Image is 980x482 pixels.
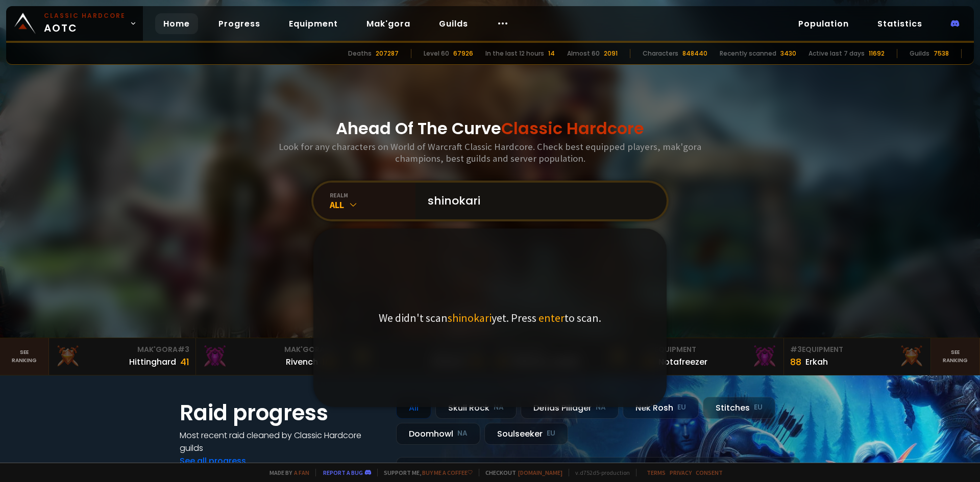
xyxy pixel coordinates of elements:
small: EU [677,402,686,413]
div: Mak'Gora [202,344,336,355]
a: Privacy [670,469,692,476]
div: Skull Rock [435,397,517,419]
p: We didn't scan yet. Press to scan. [379,311,601,325]
a: Mak'gora [358,13,419,34]
a: Mak'Gora#2Rivench100 [196,338,343,375]
a: Buy me a coffee [422,469,473,476]
span: v. d752d5 - production [569,469,630,476]
div: Characters [643,49,678,58]
div: All [330,199,415,211]
div: Recently scanned [720,49,776,58]
div: 7538 [934,49,949,58]
div: Rivench [286,356,318,368]
div: 14 [548,49,555,58]
a: #3Equipment88Erkah [784,338,931,375]
div: All [396,397,431,419]
a: Progress [210,13,268,34]
small: NA [596,402,606,413]
div: Nek'Rosh [623,397,699,419]
div: Doomhowl [396,423,480,445]
a: Home [155,13,198,34]
div: Stitches [703,397,775,419]
div: Hittinghard [129,356,176,368]
div: 67926 [453,49,473,58]
div: Defias Pillager [521,397,619,419]
a: a fan [294,469,309,476]
span: enter [538,311,565,325]
input: Search a character... [422,183,654,219]
div: 207287 [376,49,399,58]
span: Made by [263,469,309,476]
a: [DOMAIN_NAME] [518,469,562,476]
div: Erkah [805,356,828,368]
div: Almost 60 [567,49,600,58]
div: Mak'Gora [55,344,189,355]
span: Classic Hardcore [501,117,644,140]
span: AOTC [44,11,126,36]
div: Active last 7 days [808,49,865,58]
small: NA [494,402,504,413]
a: Classic HardcoreAOTC [6,6,143,41]
small: EU [754,402,763,413]
h1: Ahead Of The Curve [336,116,644,141]
div: Equipment [643,344,777,355]
span: Checkout [479,469,562,476]
h4: Most recent raid cleaned by Classic Hardcore guilds [180,429,384,454]
h1: Raid progress [180,397,384,429]
a: Mak'Gora#3Hittinghard41 [49,338,196,375]
small: NA [457,428,468,439]
span: # 3 [178,344,189,354]
a: Equipment [281,13,346,34]
h3: Look for any characters on World of Warcraft Classic Hardcore. Check best equipped players, mak'g... [275,141,705,164]
a: Statistics [869,13,930,34]
a: Report a bug [323,469,363,476]
a: #2Equipment88Notafreezer [637,338,784,375]
div: Notafreezer [658,356,707,368]
div: Guilds [910,49,929,58]
div: 3430 [780,49,796,58]
a: Guilds [431,13,476,34]
div: 88 [790,355,801,369]
div: 41 [180,355,189,369]
a: Seeranking [931,338,980,375]
div: Level 60 [424,49,449,58]
div: 2091 [604,49,618,58]
small: Classic Hardcore [44,11,126,20]
div: 848440 [682,49,707,58]
div: Deaths [348,49,372,58]
a: Consent [696,469,723,476]
div: realm [330,191,415,199]
span: Support me, [377,469,473,476]
a: Terms [647,469,666,476]
small: EU [547,428,555,439]
a: See all progress [180,455,246,467]
div: Equipment [790,344,924,355]
div: Soulseeker [484,423,568,445]
span: # 3 [790,344,802,354]
span: shinokari [448,311,492,325]
div: In the last 12 hours [485,49,544,58]
a: Population [790,13,857,34]
div: 11692 [869,49,885,58]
